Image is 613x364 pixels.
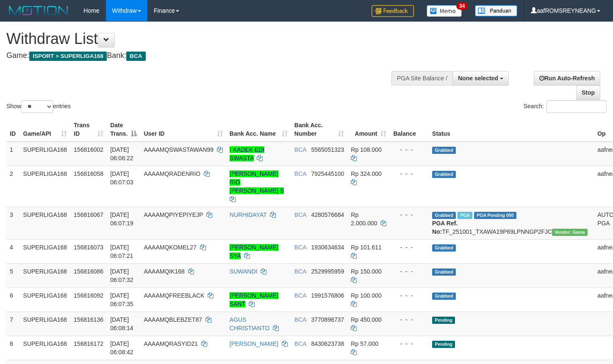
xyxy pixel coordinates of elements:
td: 6 [6,287,20,312]
a: AGUS CHRISTIANTO [230,316,270,331]
span: None selected [458,75,498,82]
span: BCA [294,211,306,218]
th: Trans ID: activate to sort column ascending [70,118,107,142]
td: SUPERLIGA168 [20,207,71,239]
div: - - - [393,315,425,324]
span: Pending [432,317,455,324]
span: BCA [294,146,306,153]
span: 156816058 [74,170,103,177]
a: [PERSON_NAME] RIO [PERSON_NAME] S [230,170,284,194]
span: Grabbed [432,244,456,252]
span: Copy 5565051323 to clipboard [311,146,344,153]
span: AAAAMQBLEBZET87 [144,316,202,323]
th: Bank Acc. Number: activate to sort column ascending [291,118,348,142]
td: SUPERLIGA168 [20,142,71,166]
img: MOTION_logo.png [6,4,71,17]
img: Feedback.jpg [372,5,414,17]
span: Rp 450.000 [351,316,381,323]
span: Rp 101.611 [351,244,381,251]
th: ID [6,118,20,142]
span: Grabbed [432,212,456,219]
span: Marked by aafchoeunmanni [458,212,472,219]
span: Rp 2.000.000 [351,211,377,227]
span: Grabbed [432,293,456,300]
label: Show entries [6,100,71,113]
td: SUPERLIGA168 [20,239,71,263]
img: Button%20Memo.svg [427,5,462,17]
span: ISPORT > SUPERLIGA168 [29,52,107,61]
span: 34 [456,2,468,10]
span: AAAAMQPIYEPIYEJP [144,211,203,218]
h4: Game: Bank: [6,52,400,60]
span: AAAAMQIK168 [144,268,185,275]
span: Pending [432,341,455,348]
span: AAAAMQFREEBLACK [144,292,204,299]
span: Copy 4280576684 to clipboard [311,211,344,218]
td: SUPERLIGA168 [20,263,71,287]
div: - - - [393,145,425,154]
td: 7 [6,312,20,336]
img: panduan.png [475,5,517,16]
td: TF_251001_TXAWA19P69LPNNGP2FJC [429,207,594,239]
span: Copy 1930634634 to clipboard [311,244,344,251]
div: PGA Site Balance / [391,71,452,85]
span: Grabbed [432,171,456,178]
th: Bank Acc. Name: activate to sort column ascending [226,118,291,142]
div: - - - [393,291,425,300]
div: - - - [393,211,425,219]
span: 156816073 [74,244,103,251]
div: - - - [393,339,425,348]
span: [DATE] 06:08:14 [110,316,133,331]
span: BCA [294,170,306,177]
div: - - - [393,267,425,276]
span: BCA [294,316,306,323]
button: None selected [452,71,509,85]
a: SUWANDI [230,268,258,275]
span: BCA [294,268,306,275]
span: 156816172 [74,340,103,347]
a: NURHIDAYAT [230,211,267,218]
span: AAAAMQRADENRIO [144,170,200,177]
span: AAAAMQSWASTAWAN99 [144,146,214,153]
span: Rp 108.000 [351,146,381,153]
span: BCA [294,244,306,251]
a: I KADEK EDI SWASTA [230,146,264,161]
th: Date Trans.: activate to sort column descending [107,118,140,142]
span: Vendor URL: https://trx31.1velocity.biz [552,229,588,236]
div: - - - [393,243,425,252]
span: BCA [294,340,306,347]
td: 2 [6,166,20,207]
label: Search: [524,100,607,113]
td: SUPERLIGA168 [20,336,71,360]
td: 1 [6,142,20,166]
span: [DATE] 06:07:32 [110,268,133,283]
span: Copy 7925445100 to clipboard [311,170,344,177]
td: SUPERLIGA168 [20,287,71,312]
span: PGA Pending [474,212,516,219]
span: Copy 1991576806 to clipboard [311,292,344,299]
span: [DATE] 06:07:35 [110,292,133,307]
span: BCA [126,52,145,61]
span: [DATE] 06:07:21 [110,244,133,259]
span: [DATE] 06:08:42 [110,340,133,356]
span: AAAAMQKOMEL27 [144,244,197,251]
th: User ID: activate to sort column ascending [140,118,226,142]
th: Game/API: activate to sort column ascending [20,118,71,142]
span: Grabbed [432,147,456,154]
span: [DATE] 06:06:22 [110,146,133,161]
span: 156816092 [74,292,103,299]
span: Rp 100.000 [351,292,381,299]
span: Copy 2529995959 to clipboard [311,268,344,275]
span: Copy 3770896737 to clipboard [311,316,344,323]
select: Showentries [21,100,53,113]
a: Run Auto-Refresh [534,71,600,85]
a: Stop [576,85,600,100]
th: Amount: activate to sort column ascending [347,118,390,142]
h1: Withdraw List [6,30,400,47]
a: [PERSON_NAME] SYA [230,244,278,259]
td: SUPERLIGA168 [20,166,71,207]
span: [DATE] 06:07:19 [110,211,133,227]
td: 8 [6,336,20,360]
a: [PERSON_NAME] SANT [230,292,278,307]
td: 4 [6,239,20,263]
